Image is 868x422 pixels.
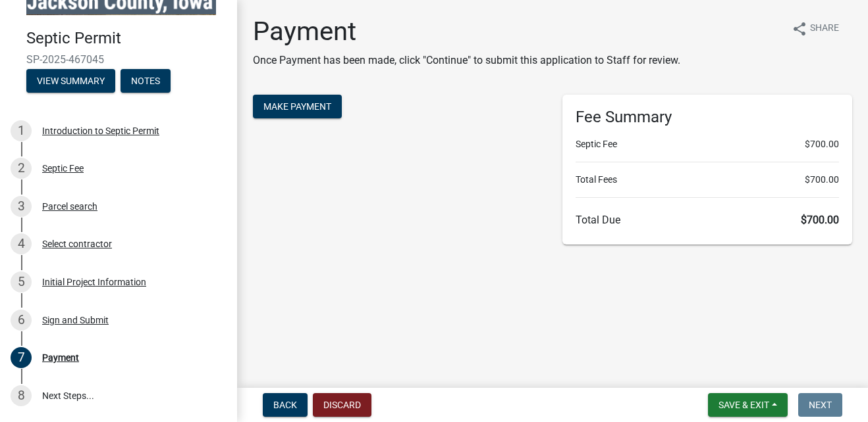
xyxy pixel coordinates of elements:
[42,202,97,211] div: Parcel search
[121,69,171,93] button: Notes
[576,214,839,226] h6: Total Due
[576,173,839,187] li: Total Fees
[11,158,32,179] div: 2
[253,16,680,47] h1: Payment
[253,95,342,118] button: Make Payment
[42,126,159,135] div: Introduction to Septic Permit
[810,21,839,37] span: Share
[263,393,308,417] button: Back
[42,316,109,325] div: Sign and Submit
[11,385,32,406] div: 8
[11,233,32,254] div: 4
[42,164,84,173] div: Septic Fee
[121,76,171,87] wm-modal-confirm: Notes
[42,277,146,287] div: Initial Project Information
[719,400,769,410] span: Save & Exit
[801,214,839,226] span: $700.00
[805,137,839,151] span: $700.00
[263,101,331,112] span: Make Payment
[576,108,839,127] h6: Fee Summary
[805,173,839,187] span: $700.00
[11,271,32,293] div: 5
[708,393,788,417] button: Save & Exit
[273,400,297,410] span: Back
[781,16,850,41] button: shareShare
[11,310,32,331] div: 6
[26,69,115,93] button: View Summary
[11,347,32,368] div: 7
[26,53,211,66] span: SP-2025-467045
[798,393,842,417] button: Next
[253,53,680,68] p: Once Payment has been made, click "Continue" to submit this application to Staff for review.
[42,353,79,362] div: Payment
[42,239,112,248] div: Select contractor
[26,76,115,87] wm-modal-confirm: Summary
[792,21,807,37] i: share
[809,400,832,410] span: Next
[576,137,839,151] li: Septic Fee
[11,120,32,141] div: 1
[11,196,32,217] div: 3
[313,393,371,417] button: Discard
[26,29,227,48] h4: Septic Permit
